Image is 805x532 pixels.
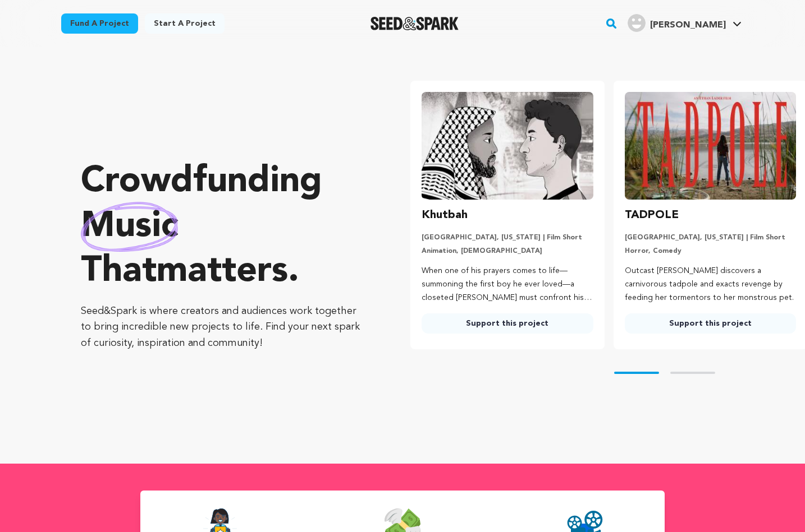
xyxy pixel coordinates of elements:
a: Fund a project [61,13,138,34]
p: Seed&Spark is where creators and audiences work together to bring incredible new projects to life... [81,303,365,351]
p: [GEOGRAPHIC_DATA], [US_STATE] | Film Short [625,233,796,242]
p: Animation, [DEMOGRAPHIC_DATA] [422,247,593,256]
img: user.png [628,14,646,32]
a: Sandra W.'s Profile [625,12,744,32]
p: When one of his prayers comes to life—summoning the first boy he ever loved—a closeted [PERSON_NA... [422,265,593,304]
span: [PERSON_NAME] [650,21,726,30]
img: TADPOLE image [625,92,796,200]
p: [GEOGRAPHIC_DATA], [US_STATE] | Film Short [422,233,593,242]
a: Support this project [422,313,593,334]
img: Khutbah image [422,92,593,200]
p: Horror, Comedy [625,247,796,256]
p: Outcast [PERSON_NAME] discovers a carnivorous tadpole and exacts revenge by feeding her tormentor... [625,265,796,304]
a: Start a project [145,13,225,34]
a: Support this project [625,313,796,334]
span: matters [157,254,288,290]
h3: Khutbah [422,206,468,224]
a: Seed&Spark Homepage [371,17,459,30]
img: Seed&Spark Logo Dark Mode [371,17,459,30]
h3: TADPOLE [625,206,679,224]
span: Sandra W.'s Profile [625,12,744,35]
div: Sandra W.'s Profile [628,14,726,32]
img: hand sketched image [81,202,178,252]
p: Crowdfunding that . [81,160,365,294]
